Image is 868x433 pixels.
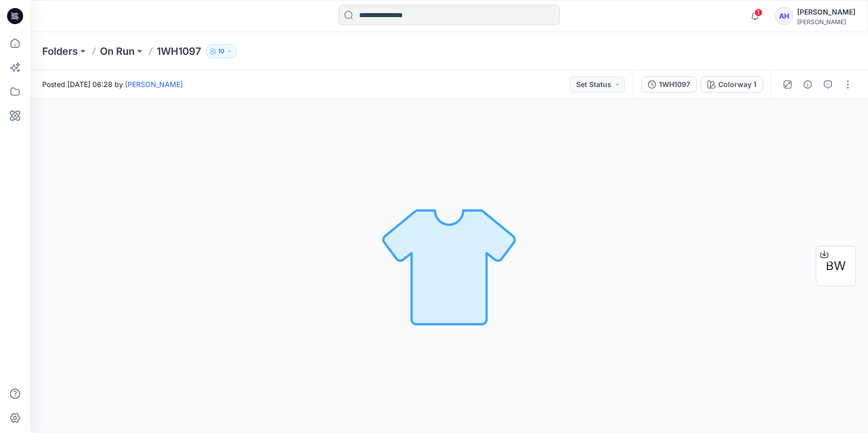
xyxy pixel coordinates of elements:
[157,44,201,58] p: 1WH1097
[42,79,183,90] span: Posted [DATE] 06:28 by
[379,196,519,336] img: No Outline
[42,44,78,58] a: Folders
[800,76,816,93] button: Details
[125,80,183,89] a: [PERSON_NAME]
[218,46,225,57] p: 10
[775,7,793,25] div: AH
[718,79,756,90] div: Colorway 1
[205,44,237,58] button: 10
[826,257,846,275] span: BW
[100,44,135,58] a: On Run
[797,18,855,26] div: [PERSON_NAME]
[754,9,763,17] span: 1
[659,79,690,90] div: 1WH1097
[701,76,763,93] button: Colorway 1
[797,6,855,18] div: [PERSON_NAME]
[641,76,697,93] button: 1WH1097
